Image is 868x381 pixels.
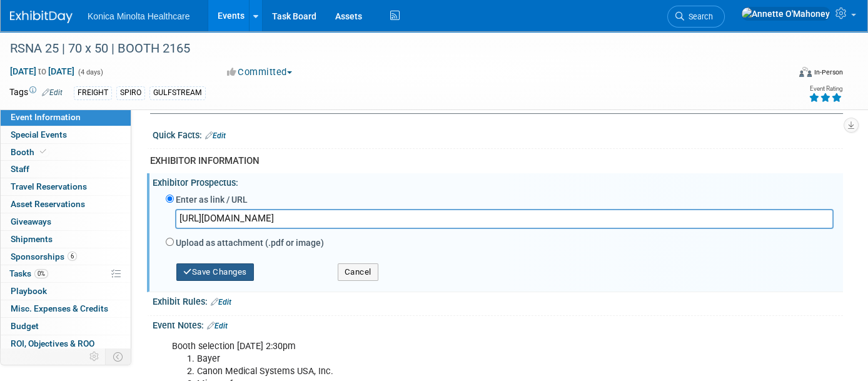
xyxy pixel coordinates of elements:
[1,109,131,126] a: Event Information
[176,263,254,281] button: Save Changes
[11,199,85,209] span: Asset Reservations
[207,322,228,330] a: Edit
[223,66,297,79] button: Committed
[1,335,131,352] a: ROI, Objectives & ROO
[1,161,131,178] a: Staff
[40,148,46,155] i: Booth reservation complete
[1,144,131,161] a: Booth
[42,88,63,97] a: Edit
[9,86,63,100] td: Tags
[153,292,843,308] div: Exhibit Rules:
[11,234,53,244] span: Shipments
[106,348,131,365] td: Toggle Event Tabs
[1,231,131,248] a: Shipments
[84,348,106,365] td: Personalize Event Tab Strip
[34,269,48,278] span: 0%
[1,213,131,230] a: Giveaways
[1,178,131,195] a: Travel Reservations
[11,303,108,313] span: Misc. Expenses & Credits
[11,286,47,296] span: Playbook
[1,300,131,317] a: Misc. Expenses & Credits
[205,131,226,140] a: Edit
[684,12,713,21] span: Search
[11,321,39,331] span: Budget
[11,130,67,140] span: Special Events
[1,265,131,282] a: Tasks0%
[77,68,103,76] span: (4 days)
[74,86,112,99] div: FREIGHT
[11,251,77,262] span: Sponsorships
[1,196,131,213] a: Asset Reservations
[741,7,830,21] img: Annette O'Mahoney
[153,126,843,142] div: Quick Facts:
[11,338,94,348] span: ROI, Objectives & ROO
[211,298,231,307] a: Edit
[809,86,842,92] div: Event Rating
[68,251,77,261] span: 6
[149,86,206,99] div: GULFSTREAM
[1,283,131,300] a: Playbook
[11,147,49,157] span: Booth
[799,67,812,77] img: Format-Inperson.png
[1,248,131,265] a: Sponsorships6
[88,11,189,21] span: Konica Minolta Healthcare
[11,181,87,191] span: Travel Reservations
[11,112,81,122] span: Event Information
[10,11,73,23] img: ExhibitDay
[176,236,324,249] label: Upload as attachment (.pdf or image)
[176,193,248,206] label: Enter as link / URL
[6,38,772,60] div: RSNA 25 | 70 x 50 | BOOTH 2165
[116,86,145,99] div: SPIRO
[36,66,48,76] span: to
[150,155,834,168] div: EXHIBITOR INFORMATION
[814,68,843,77] div: In-Person
[720,65,843,84] div: Event Format
[667,6,725,28] a: Search
[9,268,48,278] span: Tasks
[11,216,51,226] span: Giveaways
[338,263,378,281] button: Cancel
[153,316,843,332] div: Event Notes:
[1,126,131,143] a: Special Events
[197,365,702,378] li: Canon Medical Systems USA, Inc.
[153,173,843,189] div: Exhibitor Prospectus:
[9,66,75,77] span: [DATE] [DATE]
[1,318,131,335] a: Budget
[11,164,29,174] span: Staff
[197,353,702,365] li: Bayer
